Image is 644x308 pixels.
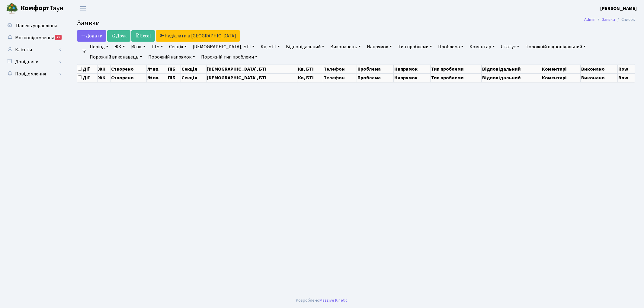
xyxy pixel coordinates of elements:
[21,3,63,14] span: Таун
[600,5,637,12] b: [PERSON_NAME]
[467,42,497,52] a: Коментар
[319,297,348,303] a: Massive Kinetic
[615,16,635,23] li: Список
[357,73,393,82] th: Проблема
[618,73,635,82] th: Row
[146,73,167,82] th: № вх.
[618,65,635,73] th: Row
[602,16,615,23] a: Заявки
[129,42,148,52] a: № вх.
[523,42,588,52] a: Порожній відповідальний
[3,56,63,68] a: Довідники
[481,65,541,73] th: Відповідальний
[21,3,50,13] b: Комфорт
[600,5,637,12] a: [PERSON_NAME]
[77,73,98,82] th: Дії
[357,65,393,73] th: Проблема
[199,52,260,62] a: Порожній тип проблеми
[393,73,430,82] th: Напрямок
[87,52,145,62] a: Порожній виконавець
[364,42,394,52] a: Напрямок
[146,52,197,62] a: Порожній напрямок
[584,16,595,23] a: Admin
[541,65,580,73] th: Коментарі
[81,33,102,39] span: Додати
[146,65,167,73] th: № вх.
[206,65,297,73] th: [DEMOGRAPHIC_DATA], БТІ
[296,297,348,304] div: Розроблено .
[75,3,91,13] button: Переключити навігацію
[431,73,481,82] th: Тип проблеми
[575,13,644,26] nav: breadcrumb
[77,30,106,42] a: Додати
[393,65,430,73] th: Напрямок
[431,65,481,73] th: Тип проблеми
[111,65,146,73] th: Створено
[3,44,63,56] a: Клієнти
[131,30,155,42] a: Excel
[297,73,323,82] th: Кв, БТІ
[190,42,257,52] a: [DEMOGRAPHIC_DATA], БТІ
[149,42,165,52] a: ПІБ
[436,42,466,52] a: Проблема
[167,42,189,52] a: Секція
[16,22,57,29] span: Панель управління
[580,73,618,82] th: Виконано
[328,42,363,52] a: Виконавець
[284,42,327,52] a: Відповідальний
[498,42,522,52] a: Статус
[77,18,100,28] span: Заявки
[323,65,357,73] th: Телефон
[167,65,181,73] th: ПІБ
[323,73,357,82] th: Телефон
[156,30,240,42] a: Надіслати в [GEOGRAPHIC_DATA]
[112,42,127,52] a: ЖК
[87,42,111,52] a: Період
[181,73,206,82] th: Секція
[541,73,580,82] th: Коментарі
[98,73,111,82] th: ЖК
[107,30,130,42] a: Друк
[98,65,111,73] th: ЖК
[181,65,206,73] th: Секція
[15,34,54,41] span: Мої повідомлення
[6,2,18,14] img: logo.png
[206,73,297,82] th: [DEMOGRAPHIC_DATA], БТІ
[481,73,541,82] th: Відповідальний
[3,20,63,32] a: Панель управління
[3,32,63,44] a: Мої повідомлення25
[167,73,181,82] th: ПІБ
[396,42,434,52] a: Тип проблеми
[258,42,282,52] a: Кв, БТІ
[55,35,62,40] div: 25
[111,73,146,82] th: Створено
[77,65,98,73] th: Дії
[580,65,618,73] th: Виконано
[297,65,323,73] th: Кв, БТІ
[3,68,63,80] a: Повідомлення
